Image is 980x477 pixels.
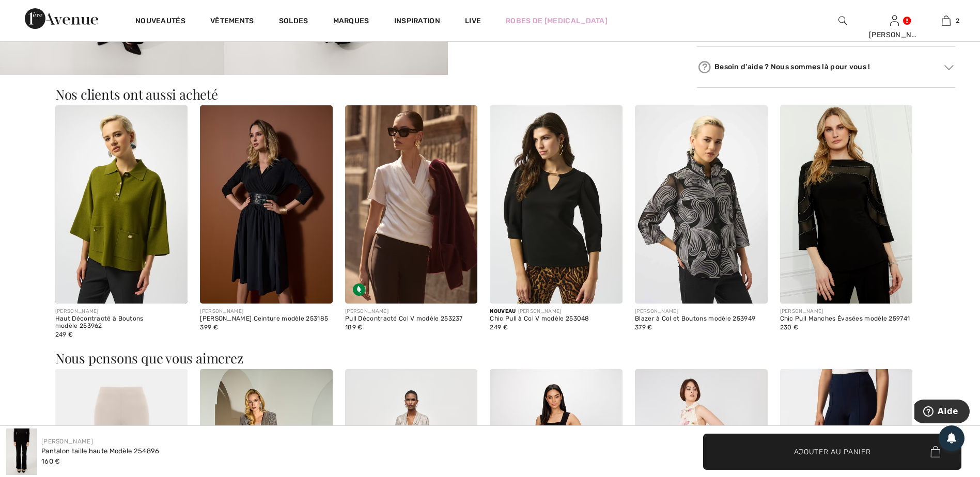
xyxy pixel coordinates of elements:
[869,29,920,40] div: [PERSON_NAME]
[394,17,440,27] span: Inspiration
[6,428,37,475] img: Pantalon Taille Haute mod&egrave;le 254896
[41,438,93,445] a: [PERSON_NAME]
[490,308,516,314] span: Nouveau
[780,315,913,323] div: Chic Pull Manches Évasées modèle 259741
[914,400,970,425] iframe: Ouvre un widget dans lequel vous pouvez trouver plus d’informations
[200,308,333,315] div: [PERSON_NAME]
[465,15,481,26] a: Live
[55,308,188,315] div: [PERSON_NAME]
[55,331,73,338] span: 249 €
[838,14,847,27] img: recherche
[635,315,768,323] div: Blazer à Col et Boutons modèle 253949
[490,315,623,323] div: Chic Pull à Col V modèle 253048
[345,324,363,331] span: 189 €
[506,15,608,26] a: Robes de [MEDICAL_DATA]
[635,105,768,304] img: Blazer à Col et Boutons modèle 253949
[921,14,971,27] a: 2
[794,446,871,457] span: Ajouter au panier
[490,324,508,331] span: 249 €
[930,446,940,457] img: Bag.svg
[890,14,899,27] img: Mes infos
[55,105,188,304] img: Haut Décontracté à Boutons modèle 253962
[41,446,160,456] div: Pantalon taille haute Modèle 254896
[956,16,959,25] span: 2
[200,324,218,331] span: 399 €
[200,315,333,323] div: [PERSON_NAME] Ceinture modèle 253185
[697,59,955,75] div: Besoin d'aide ? Nous sommes là pour vous !
[55,88,925,101] h3: Nos clients ont aussi acheté
[345,315,478,323] div: Pull Décontracté Col V modèle 253237
[200,105,333,304] img: Robe Portefeuille Ceinture modèle 253185
[703,434,961,470] button: Ajouter au panier
[135,17,185,27] a: Nouveautés
[333,17,369,27] a: Marques
[890,15,899,25] a: Se connecter
[25,8,98,29] img: 1ère Avenue
[41,457,60,465] span: 160 €
[55,315,188,330] div: Haut Décontracté à Boutons modèle 253962
[780,105,913,304] img: Chic Pull Manches Évasées modèle 259741
[353,283,365,296] img: Tissu écologique
[942,14,951,27] img: Mon panier
[780,324,799,331] span: 230 €
[210,17,254,27] a: Vêtements
[490,105,623,304] img: Chic Pull à Col V modèle 253048
[345,105,478,304] img: Pull Décontracté Col V modèle 253237
[635,308,768,315] div: [PERSON_NAME]
[55,352,925,365] h3: Nous pensons que vous aimerez
[944,65,954,70] img: Arrow2.svg
[635,324,652,331] span: 379 €
[490,308,623,315] div: [PERSON_NAME]
[780,308,913,315] div: [PERSON_NAME]
[345,308,478,315] div: [PERSON_NAME]
[279,17,308,27] a: Soldes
